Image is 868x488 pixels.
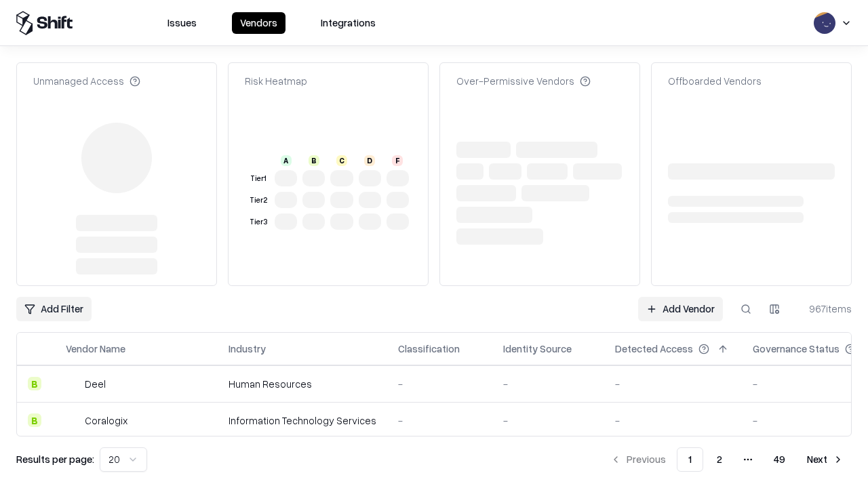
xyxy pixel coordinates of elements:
div: Tier 1 [248,173,269,184]
div: Industry [229,342,266,356]
div: Vendor Name [66,342,125,356]
nav: pagination [602,447,852,472]
div: - [615,413,731,428]
div: Identity Source [503,342,572,356]
div: Risk Heatmap [245,74,307,88]
div: - [398,377,481,391]
div: - [503,377,593,391]
button: Next [799,447,852,472]
div: Detected Access [615,342,693,356]
a: Add Vendor [638,297,723,321]
div: Tier 2 [248,195,269,206]
img: Deel [66,377,79,390]
button: 1 [677,447,703,472]
button: Add Filter [16,297,92,321]
div: - [398,413,481,428]
div: Information Technology Services [229,413,376,428]
div: B [28,413,41,427]
div: 967 items [797,302,852,316]
div: Coralogix [85,413,127,428]
div: Deel [85,377,106,391]
div: Over-Permissive Vendors [456,74,591,88]
button: Vendors [232,12,285,34]
button: 49 [763,447,796,472]
div: B [28,377,41,390]
div: Human Resources [229,377,376,391]
div: C [336,155,347,166]
div: - [503,413,593,428]
button: Issues [159,12,205,34]
div: - [615,377,731,391]
button: 2 [706,447,733,472]
p: Results per page: [16,452,94,466]
button: Integrations [313,12,384,34]
div: Tier 3 [248,216,269,228]
div: B [309,155,319,166]
div: A [281,155,292,166]
img: Coralogix [66,413,79,427]
div: F [392,155,403,166]
div: D [364,155,375,166]
div: Classification [398,342,460,356]
div: Unmanaged Access [33,74,140,88]
div: Governance Status [753,342,840,356]
div: Offboarded Vendors [668,74,762,88]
